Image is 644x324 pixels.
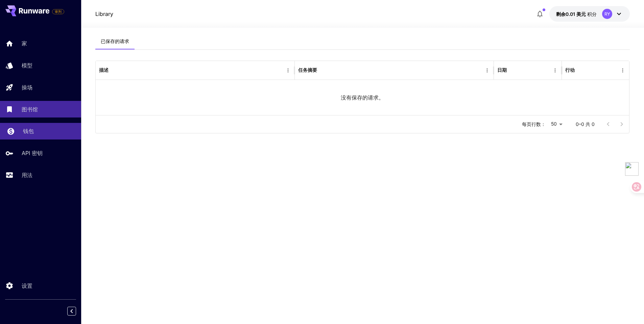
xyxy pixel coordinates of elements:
font: 图书馆 [22,106,38,113]
font: 家 [22,40,27,47]
span: 添加您的支付卡以启用完整的平台功能。 [52,7,64,16]
font: 用法 [22,172,32,178]
button: 种类 [109,66,119,75]
font: 0–0 共 0 [576,121,595,127]
font: 没有保存的请求。 [341,94,384,101]
div: 折叠侧边栏 [72,305,81,317]
button: 种类 [318,66,327,75]
font: 描述 [99,67,109,73]
button: -0.009美元RY [549,6,630,22]
font: 每页行数： [522,121,546,127]
font: 审判 [55,9,62,14]
a: Library [95,10,113,18]
font: 剩余0.01 美元 [556,11,586,17]
button: 折叠侧边栏 [67,307,76,316]
font: 任务摘要 [298,67,317,73]
font: 行动 [565,67,575,73]
button: 菜单 [550,66,560,75]
nav: 面包屑 [95,10,113,18]
button: 种类 [507,66,517,75]
font: 日期 [497,67,507,73]
div: -0.009美元 [556,10,597,18]
font: RY [604,11,610,17]
font: 模型 [22,62,32,69]
button: 菜单 [482,66,492,75]
font: 已保存的请求 [101,38,129,44]
font: 50 [551,121,557,127]
font: 钱包 [23,128,34,134]
font: 操场 [22,84,32,91]
font: 积分 [587,11,597,17]
button: 菜单 [618,66,627,75]
font: API 密钥 [22,150,43,156]
font: 设置 [22,282,32,289]
button: 菜单 [283,66,293,75]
